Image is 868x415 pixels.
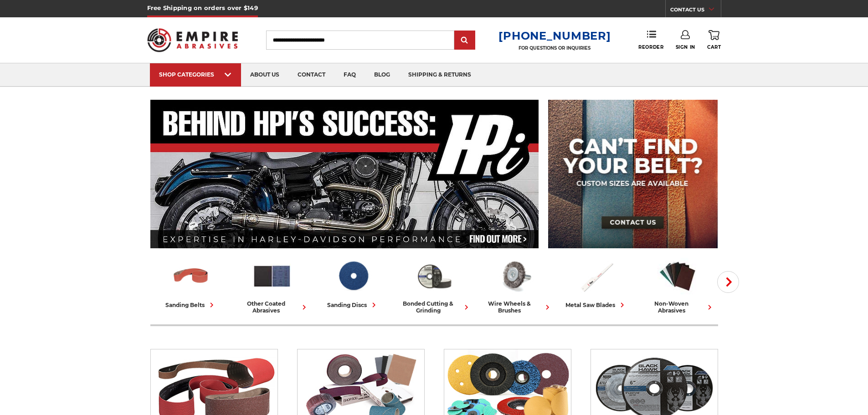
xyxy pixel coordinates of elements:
a: contact [288,63,334,87]
div: bonded cutting & grinding [397,300,471,314]
div: metal saw blades [565,300,627,310]
button: Next [717,271,739,293]
div: SHOP CATEGORIES [159,71,232,78]
span: Cart [707,44,721,50]
div: sanding belts [165,300,216,310]
input: Submit [456,31,474,50]
div: sanding discs [327,300,379,310]
a: CONTACT US [670,5,721,17]
a: other coated abrasives [235,256,309,314]
a: about us [241,63,288,87]
a: blog [365,63,399,87]
span: Sign In [676,44,695,50]
img: Bonded Cutting & Grinding [414,256,454,296]
img: Empire Abrasives [147,22,238,58]
img: Banner for an interview featuring Horsepower Inc who makes Harley performance upgrades featured o... [150,100,539,248]
div: other coated abrasives [235,300,309,314]
a: metal saw blades [560,256,633,310]
img: Sanding Belts [171,256,211,296]
img: promo banner for custom belts. [548,100,718,248]
img: Other Coated Abrasives [252,256,292,296]
img: Non-woven Abrasives [657,256,698,296]
img: Wire Wheels & Brushes [495,256,535,296]
a: Cart [707,30,721,50]
a: Reorder [638,30,663,50]
a: sanding belts [154,256,228,310]
div: wire wheels & brushes [478,300,552,314]
a: wire wheels & brushes [478,256,552,314]
div: non-woven abrasives [641,300,714,314]
p: FOR QUESTIONS OR INQUIRIES [498,45,611,51]
a: bonded cutting & grinding [397,256,471,314]
img: Sanding Discs [333,256,373,296]
a: shipping & returns [399,63,480,87]
img: Metal Saw Blades [576,256,616,296]
a: sanding discs [316,256,390,310]
a: [PHONE_NUMBER] [498,29,611,42]
a: non-woven abrasives [641,256,714,314]
a: faq [334,63,365,87]
span: Reorder [638,44,663,50]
